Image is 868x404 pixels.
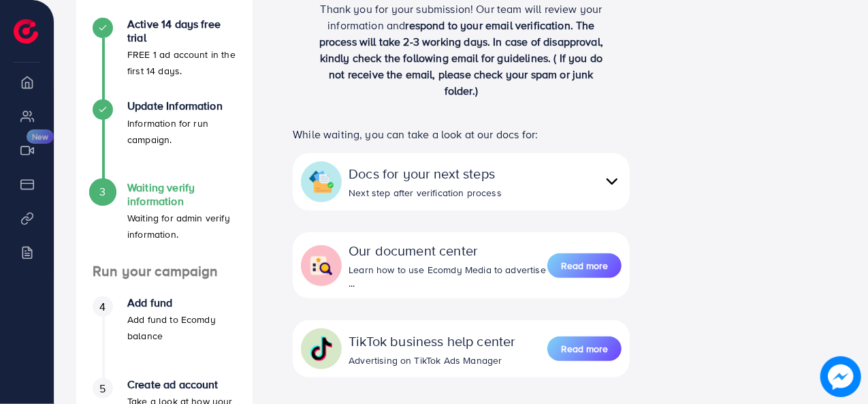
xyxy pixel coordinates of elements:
h4: Create ad account [127,378,236,391]
p: Information for run campaign. [127,115,236,148]
span: 3 [99,184,106,200]
button: Read more [547,337,622,361]
div: TikTok business help center [349,331,515,351]
p: Thank you for your submission! Our team will review your information and [312,1,611,99]
li: Update Information [76,99,253,181]
button: Read more [547,253,622,278]
div: Our document center [349,240,547,260]
span: 5 [99,381,106,397]
img: image [820,356,861,397]
li: Active 14 days free trial [76,18,253,99]
span: Read more [561,259,608,273]
a: Read more [547,252,622,279]
p: FREE 1 ad account in the first 14 days. [127,46,236,79]
img: collapse [309,253,334,278]
img: logo [14,19,38,44]
p: Waiting for admin verify information. [127,210,236,243]
h4: Active 14 days free trial [127,18,236,44]
div: Learn how to use Ecomdy Media to advertise ... [349,263,547,291]
h4: Update Information [127,99,236,112]
div: Advertising on TikTok Ads Manager [349,354,515,367]
li: Add fund [76,296,253,378]
h4: Add fund [127,296,236,309]
img: collapse [602,172,622,191]
span: respond to your email verification. The process will take 2-3 working days. In case of disapprova... [319,18,603,98]
p: While waiting, you can take a look at our docs for: [293,126,630,142]
img: collapse [309,170,334,194]
h4: Run your campaign [76,263,253,280]
h4: Waiting verify information [127,181,236,207]
div: Next step after verification process [349,186,502,200]
span: Read more [561,342,608,356]
img: collapse [309,337,334,361]
div: Docs for your next steps [349,164,502,183]
p: Add fund to Ecomdy balance [127,311,236,344]
span: 4 [99,299,106,315]
li: Waiting verify information [76,181,253,263]
a: Read more [547,335,622,362]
